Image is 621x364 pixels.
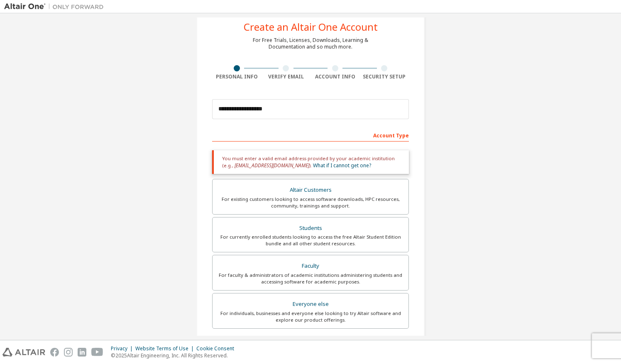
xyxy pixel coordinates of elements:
[360,73,409,80] div: Security Setup
[4,2,108,11] img: Altair One
[262,73,311,80] div: Verify Email
[218,260,403,272] div: Faculty
[135,345,196,352] div: Website Terms of Use
[218,298,403,310] div: Everyone else
[212,150,409,174] div: You must enter a valid email address provided by your academic institution (e.g., ).
[244,22,378,32] div: Create an Altair One Account
[111,352,239,359] p: © 2025 Altair Engineering, Inc. All Rights Reserved.
[218,184,403,196] div: Altair Customers
[64,348,73,357] img: instagram.svg
[212,73,262,80] div: Personal Info
[235,162,309,169] span: [EMAIL_ADDRESS][DOMAIN_NAME]
[111,345,135,352] div: Privacy
[50,348,59,357] img: facebook.svg
[218,310,403,323] div: For individuals, businesses and everyone else looking to try Altair software and explore our prod...
[218,234,403,247] div: For currently enrolled students looking to access the free Altair Student Edition bundle and all ...
[310,73,360,80] div: Account Info
[78,348,86,357] img: linkedin.svg
[212,128,409,142] div: Account Type
[91,348,103,357] img: youtube.svg
[196,345,239,352] div: Cookie Consent
[313,162,371,169] a: What if I cannot get one?
[218,196,403,209] div: For existing customers looking to access software downloads, HPC resources, community, trainings ...
[218,272,403,285] div: For faculty & administrators of academic institutions administering students and accessing softwa...
[2,348,45,357] img: altair_logo.svg
[253,37,368,50] div: For Free Trials, Licenses, Downloads, Learning & Documentation and so much more.
[218,222,403,234] div: Students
